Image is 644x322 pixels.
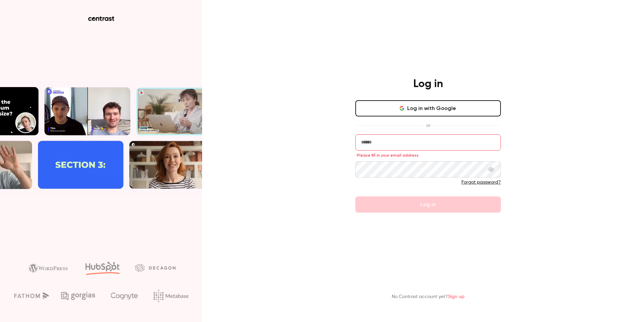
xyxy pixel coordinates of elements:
[461,180,501,185] a: Forgot password?
[357,153,419,158] span: Please fill in your email address
[413,77,443,91] h4: Log in
[392,293,464,300] p: No Contrast account yet?
[448,294,464,299] a: Sign up
[135,264,175,271] img: decagon
[423,122,434,129] span: or
[355,100,501,116] button: Log in with Google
